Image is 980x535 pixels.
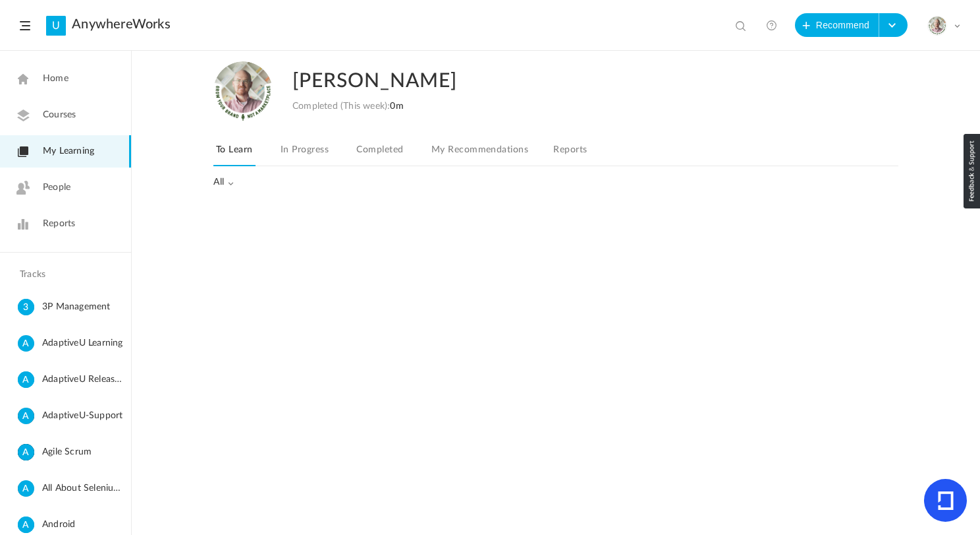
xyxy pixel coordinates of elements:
img: julia-s-version-gybnm-profile-picture-frame-2024-template-16.png [213,61,273,121]
span: AdaptiveU-Support [42,408,126,424]
cite: A [18,371,34,389]
h2: [PERSON_NAME] [292,61,840,101]
span: 0m [390,102,403,111]
button: Recommend [795,13,879,37]
cite: A [18,408,34,425]
span: 3P Management [42,299,126,315]
h4: Tracks [20,269,108,280]
cite: A [18,335,34,353]
span: AdaptiveU Learning [42,335,126,352]
cite: A [18,444,34,462]
span: AdaptiveU Release Details [42,371,126,388]
span: All [213,177,234,188]
span: Agile Scrum [42,444,126,460]
a: AnywhereWorks [72,16,171,32]
span: Home [43,72,68,86]
a: U [46,16,66,36]
cite: A [18,480,34,498]
a: In Progress [278,141,331,166]
cite: 3 [18,299,34,317]
a: My Recommendations [429,141,531,166]
div: Completed (This week): [292,101,404,112]
span: People [43,181,70,195]
span: Reports [43,217,75,231]
span: All About Selenium Testing [42,480,126,497]
img: loop_feedback_btn.png [964,134,980,208]
img: julia-s-version-gybnm-profile-picture-frame-2024-template-16.png [928,16,946,35]
span: Android [42,517,126,533]
span: My Learning [43,144,94,158]
a: Reports [551,141,589,166]
span: Courses [43,108,76,122]
a: Completed [354,141,406,166]
a: To Learn [213,141,256,166]
cite: A [18,517,34,534]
